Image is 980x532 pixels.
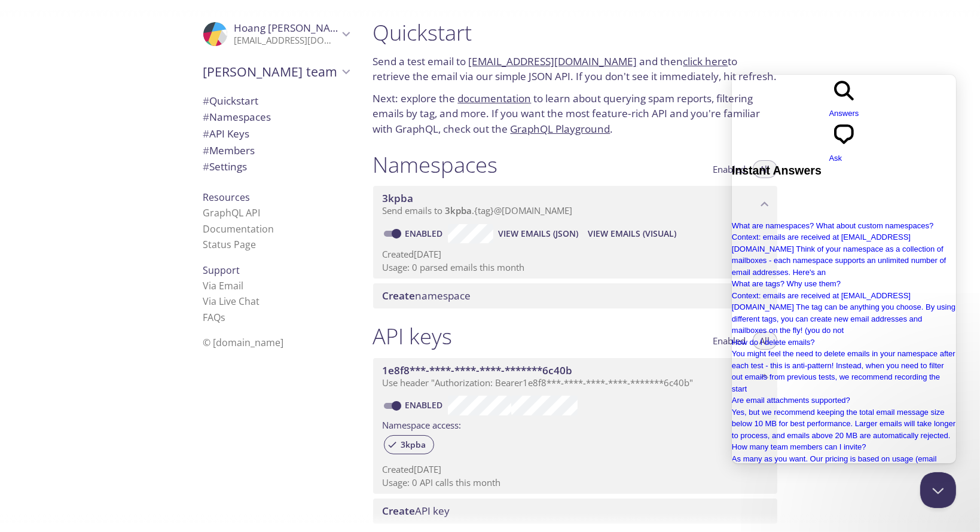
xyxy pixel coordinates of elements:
a: GraphQL API [203,206,261,219]
span: View Emails (Visual) [588,227,676,241]
div: Hoang's team [194,56,359,87]
h1: API keys [373,323,453,350]
a: GraphQL Playground [511,122,610,136]
span: Support [203,264,240,277]
button: Enabled [706,332,753,350]
p: Next: explore the to learn about querying spam reports, filtering emails by tag, and more. If you... [373,91,777,137]
span: Send emails to . {tag} @[DOMAIN_NAME] [383,204,573,216]
span: Settings [203,160,248,173]
span: Hoang [PERSON_NAME] [234,21,349,35]
div: Create namespace [373,283,777,308]
h1: Namespaces [373,151,498,178]
div: Quickstart [194,93,359,109]
span: Members [203,143,255,157]
div: Hoang Khang [194,14,359,54]
label: Namespace access: [383,415,462,433]
span: [PERSON_NAME] team [203,63,338,80]
p: [EMAIL_ADDRESS][DOMAIN_NAME] [234,35,338,47]
a: click here [683,54,728,68]
button: View Emails (JSON) [493,224,583,243]
p: Created [DATE] [383,248,768,261]
a: Enabled [404,399,448,411]
button: Enabled [706,160,753,178]
h1: Quickstart [373,19,777,46]
span: API key [383,504,450,518]
div: Team Settings [194,158,359,175]
span: # [203,143,210,157]
a: Documentation [203,222,274,236]
iframe: Help Scout Beacon - Close [920,472,956,508]
span: 3kpba [394,439,433,450]
span: # [203,110,210,124]
span: Namespaces [203,110,271,124]
a: Status Page [203,238,257,251]
div: Create API Key [373,499,777,524]
span: Create [383,504,416,518]
a: [EMAIL_ADDRESS][DOMAIN_NAME] [469,54,637,68]
a: Via Email [203,279,244,292]
span: © [DOMAIN_NAME] [203,336,284,349]
div: Namespaces [194,109,359,126]
a: Enabled [404,228,448,239]
div: 3kpba namespace [373,186,777,223]
span: Quickstart [203,94,259,108]
iframe: Help Scout Beacon - Live Chat, Contact Form, and Knowledge Base [732,75,956,463]
span: s [221,311,226,324]
span: 3kpba [445,204,472,216]
span: API Keys [203,127,250,140]
div: API Keys [194,126,359,142]
span: namespace [383,289,471,302]
span: # [203,94,210,108]
a: documentation [458,91,532,105]
span: Resources [203,191,251,204]
span: 3kpba [383,191,414,205]
p: Created [DATE] [383,463,768,476]
a: Via Live Chat [203,295,260,308]
span: # [203,127,210,140]
div: 3kpba [384,435,434,454]
span: # [203,160,210,173]
a: FAQ [203,311,226,324]
button: View Emails (Visual) [583,224,681,243]
span: View Emails (JSON) [498,227,578,241]
p: Usage: 0 parsed emails this month [383,261,768,274]
p: Send a test email to and then to retrieve the email via our simple JSON API. If you don't see it ... [373,54,777,84]
p: Usage: 0 API calls this month [383,476,768,489]
div: Members [194,142,359,159]
span: Create [383,289,416,302]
